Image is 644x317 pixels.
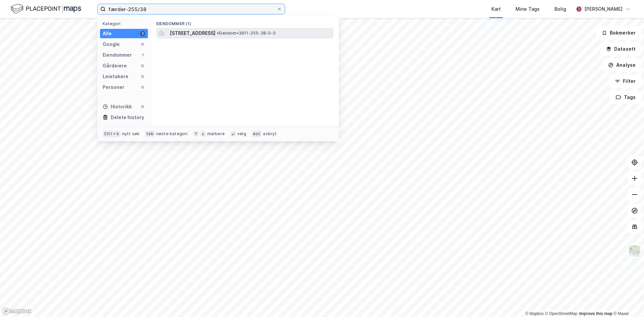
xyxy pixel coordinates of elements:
[610,285,644,317] div: Kontrollprogram for chat
[140,31,145,36] div: 1
[237,131,246,137] div: velg
[610,91,641,104] button: Tags
[140,42,145,47] div: 0
[602,58,641,72] button: Analyse
[103,62,127,70] div: Gårdeiere
[628,245,641,257] img: Z
[584,5,623,13] div: [PERSON_NAME]
[151,16,339,28] div: Eiendommer (1)
[600,42,641,56] button: Datasett
[545,311,578,316] a: OpenStreetMap
[106,4,277,14] input: Søk på adresse, matrikkel, gårdeiere, leietakere eller personer
[140,63,145,68] div: 0
[103,30,112,38] div: Alle
[140,104,145,109] div: 0
[103,103,132,111] div: Historikk
[525,311,544,316] a: Mapbox
[170,29,215,37] span: [STREET_ADDRESS]
[103,83,124,91] div: Personer
[252,130,262,137] div: esc
[156,131,188,137] div: neste kategori
[140,52,145,58] div: 1
[111,113,144,121] div: Delete history
[103,72,128,81] div: Leietakere
[217,31,219,36] span: •
[140,74,145,79] div: 0
[103,51,132,59] div: Eiendommer
[491,5,501,13] div: Kart
[516,5,540,13] div: Mine Tags
[145,130,155,137] div: tab
[217,31,276,36] span: Eiendom • 3911-255-38-0-0
[103,130,121,137] div: Ctrl + k
[554,5,566,13] div: Bolig
[609,74,641,88] button: Filter
[140,85,145,90] div: 0
[579,311,612,316] a: Improve this map
[596,26,641,40] button: Bokmerker
[103,40,120,48] div: Google
[103,21,148,26] div: Kategori
[2,307,32,315] a: Mapbox homepage
[263,131,277,137] div: avbryt
[610,285,644,317] iframe: Chat Widget
[207,131,225,137] div: markere
[122,131,140,137] div: nytt søk
[11,3,81,15] img: logo.f888ab2527a4732fd821a326f86c7f29.svg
